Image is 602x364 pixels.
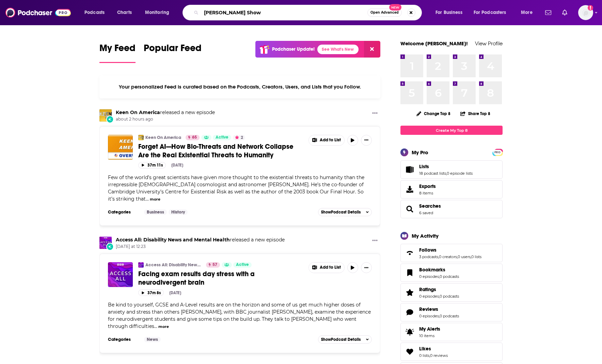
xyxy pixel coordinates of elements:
[206,262,220,268] a: 57
[145,8,169,17] span: Monitoring
[419,254,438,259] a: 3 podcasts
[403,204,416,214] a: Searches
[439,274,440,279] span: ,
[400,323,503,341] a: My Alerts
[216,134,228,141] span: Active
[419,333,440,338] span: 10 items
[138,142,304,159] a: Forget AI—How Bio-Threats and Network Collapse Are the Real Existential Threats to Humanity
[99,75,380,98] div: Your personalized Feed is curated based on the Podcasts, Creators, Users, and Lists that you Follow.
[138,270,304,287] a: Facing exam results day stress with a neurodivergent brain
[403,268,416,278] a: Bookmarks
[99,237,112,249] img: Access All: Disability News and Mental Health
[439,314,440,318] span: ,
[419,267,445,273] span: Bookmarks
[419,306,438,312] span: Reviews
[400,283,503,302] span: Ratings
[138,270,255,287] span: Facing exam results day stress with a neurodivergent brain
[457,254,458,259] span: ,
[440,274,459,279] a: 0 podcasts
[542,7,554,18] a: Show notifications dropdown
[113,7,136,18] a: Charts
[419,163,473,170] a: Lists
[419,163,429,170] span: Lists
[108,209,139,215] h3: Categories
[117,8,132,17] span: Charts
[419,314,439,318] a: 0 episodes
[189,5,428,20] div: Search podcasts, credits, & more...
[400,343,503,361] span: Likes
[138,142,294,159] span: Forget AI—How Bio-Threats and Network Collapse Are the Real Existential Threats to Humanity
[213,135,231,140] a: Active
[419,326,440,332] span: My Alerts
[108,337,139,342] h3: Categories
[419,247,437,253] span: Follows
[475,40,503,47] a: View Profile
[493,150,502,155] span: PRO
[493,149,502,155] a: PRO
[169,209,188,215] a: History
[138,162,166,169] button: 37m 11s
[99,109,112,122] a: Keen On America
[361,135,372,146] button: Show More Button
[419,191,436,195] span: 8 items
[192,134,197,141] span: 65
[419,171,446,176] a: 18 podcast lists
[145,262,202,268] a: Access All: Disability News and Mental Health
[400,200,503,218] span: Searches
[144,209,167,215] a: Business
[116,244,285,250] span: [DATE] at 12:23
[367,9,402,17] button: Open AdvancedNew
[419,267,459,273] a: Bookmarks
[458,254,471,259] a: 0 users
[412,149,428,156] div: My Pro
[138,262,144,268] a: Access All: Disability News and Mental Health
[419,353,429,358] a: 0 lists
[99,42,136,63] a: My Feed
[447,171,473,176] a: 0 episode lists
[516,7,541,18] button: open menu
[400,264,503,282] span: Bookmarks
[439,254,457,259] a: 0 creators
[116,109,160,115] a: Keen On America
[419,294,439,299] a: 0 episodes
[116,109,215,116] h3: released a new episode
[369,109,380,118] button: Show More Button
[186,135,200,140] a: 65
[400,160,503,179] span: Lists
[400,40,468,47] a: Welcome [PERSON_NAME]!
[321,210,361,215] span: Show Podcast Details
[272,46,315,52] p: Podchaser Update!
[429,353,430,358] span: ,
[144,337,161,342] a: News
[419,306,459,312] a: Reviews
[400,126,503,135] a: Create My Top 8
[435,8,462,17] span: For Business
[521,8,533,17] span: More
[403,248,416,258] a: Follows
[138,135,144,140] a: Keen On America
[419,210,433,215] a: 6 saved
[578,5,593,20] img: User Profile
[370,11,399,14] span: Open Advanced
[460,107,491,120] button: Share Top 8
[108,135,133,160] img: Forget AI—How Bio-Threats and Network Collapse Are the Real Existential Threats to Humanity
[146,196,149,202] span: ...
[150,196,160,202] button: more
[108,174,364,202] span: Few of the world’s great scientists have given more thought to the existential threats to humanit...
[140,7,178,18] button: open menu
[144,42,202,58] span: Popular Feed
[412,233,439,239] div: My Activity
[318,208,372,216] button: ShowPodcast Details
[400,244,503,262] span: Follows
[559,7,570,18] a: Show notifications dropdown
[108,262,133,287] a: Facing exam results day stress with a neurodivergent brain
[236,262,249,268] span: Active
[419,346,448,352] a: Likes
[471,254,471,259] span: ,
[419,203,441,209] span: Searches
[474,8,506,17] span: For Podcasters
[80,7,113,18] button: open menu
[116,116,215,122] span: about 2 hours ago
[430,353,448,358] a: 0 reviews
